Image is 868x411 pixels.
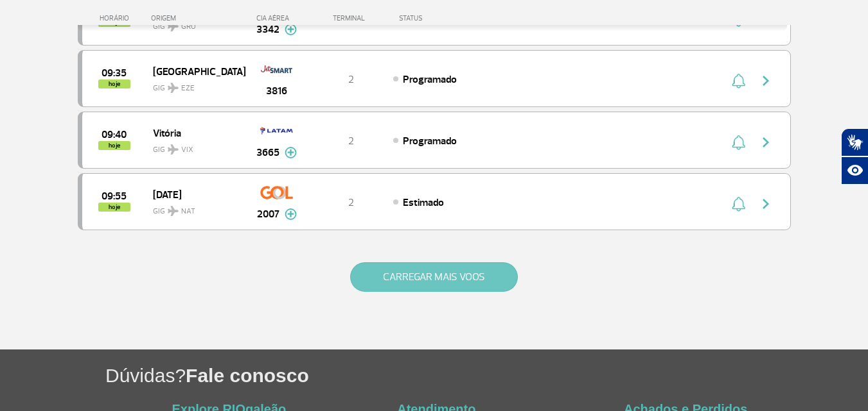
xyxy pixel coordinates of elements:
[151,14,245,22] div: ORIGEM
[285,208,297,220] img: mais-info-painel-voo.svg
[266,83,287,99] span: 3816
[841,128,868,185] div: Plugin de acessibilidade da Hand Talk.
[403,196,444,209] span: Estimado
[102,192,127,201] span: 2025-09-28 09:55:00
[348,196,354,209] span: 2
[98,80,130,88] span: hoje
[403,73,457,86] span: Programado
[168,144,179,155] img: destiny_airplane.svg
[732,73,745,88] img: sino-painel-voo.svg
[102,130,127,139] span: 2025-09-28 09:40:00
[732,135,745,150] img: sino-painel-voo.svg
[309,14,393,22] div: TERMINAL
[403,135,457,147] span: Programado
[348,73,354,86] span: 2
[168,83,179,93] img: destiny_airplane.svg
[758,135,774,150] img: seta-direita-painel-voo.svg
[186,365,309,386] span: Fale conosco
[168,206,179,216] img: destiny_airplane.svg
[102,69,127,78] span: 2025-09-28 09:35:00
[105,362,868,389] h1: Dúvidas?
[98,203,130,212] span: hoje
[181,144,193,156] span: VIX
[256,145,279,160] span: 3665
[153,137,235,156] span: GIG
[257,206,279,222] span: 2007
[245,14,309,22] div: CIA AÉREA
[393,14,497,22] div: STATUS
[350,262,518,292] button: CARREGAR MAIS VOOS
[285,147,297,158] img: mais-info-painel-voo.svg
[153,124,235,141] span: Vitória
[181,206,195,217] span: NAT
[82,14,152,22] div: HORÁRIO
[841,156,868,185] button: Abrir recursos assistivos.
[181,83,195,94] span: EZE
[153,186,235,203] span: [DATE]
[98,141,130,150] span: hoje
[153,199,235,217] span: GIG
[153,63,235,80] span: [GEOGRAPHIC_DATA]
[348,135,354,147] span: 2
[841,128,868,156] button: Abrir tradutor de língua de sinais.
[153,76,235,94] span: GIG
[732,196,745,212] img: sino-painel-voo.svg
[758,73,774,88] img: seta-direita-painel-voo.svg
[758,196,774,212] img: seta-direita-painel-voo.svg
